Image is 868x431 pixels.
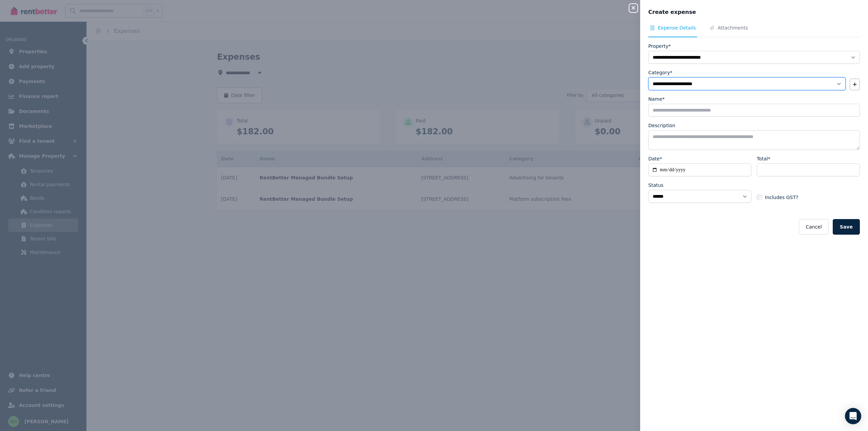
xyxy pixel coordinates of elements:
[648,155,662,162] label: Date*
[765,194,798,201] span: Includes GST?
[648,69,672,76] label: Category*
[648,43,671,50] label: Property*
[833,219,860,235] button: Save
[757,155,770,162] label: Total*
[648,8,696,16] span: Create expense
[757,195,762,200] input: Includes GST?
[648,24,860,37] nav: Tabs
[845,408,861,424] div: Open Intercom Messenger
[648,96,665,102] label: Name*
[717,24,748,31] span: Attachments
[658,24,696,31] span: Expense Details
[648,122,675,129] label: Description
[799,219,828,235] button: Cancel
[648,182,664,189] label: Status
